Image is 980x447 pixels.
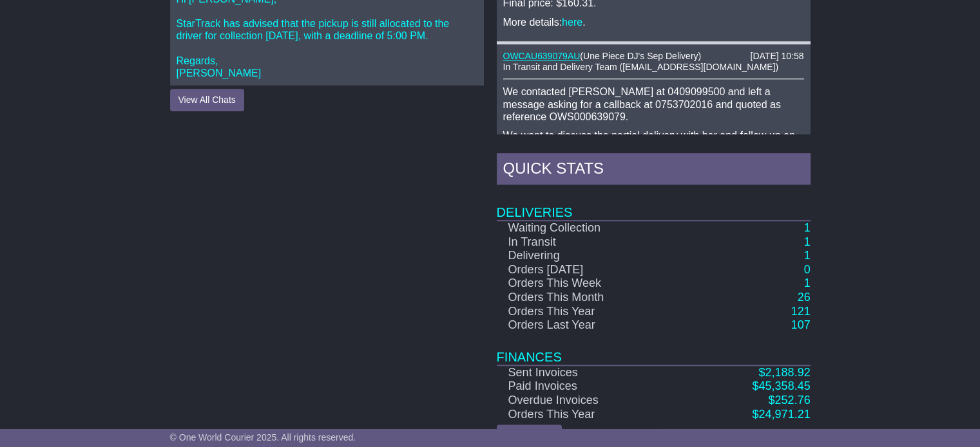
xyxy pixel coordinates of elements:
a: 1 [803,249,810,262]
td: In Transit [497,235,687,250]
td: Orders This Year [497,408,687,422]
span: © One World Courier 2025. All rights reserved. [170,432,356,442]
a: 107 [791,318,810,331]
a: $2,188.92 [758,366,810,379]
td: Overdue Invoices [497,394,687,408]
a: View Charts [497,424,562,447]
a: here [562,17,582,28]
td: Orders This Month [497,291,687,305]
td: Orders [DATE] [497,263,687,277]
span: 2,188.92 [765,366,810,379]
span: Une Piece DJ's Sep Delivery [583,51,698,61]
td: Waiting Collection [497,221,687,235]
div: Quick Stats [497,153,811,188]
p: More details: . [503,16,804,28]
div: ( ) [503,51,804,62]
td: Finances [497,333,811,365]
td: Orders Last Year [497,318,687,333]
a: 0 [803,263,810,276]
a: $45,358.45 [752,379,810,392]
span: 24,971.21 [758,408,810,421]
a: 1 [803,277,810,289]
span: 45,358.45 [758,379,810,392]
td: Orders This Week [497,277,687,291]
td: Deliveries [497,188,811,221]
p: We want to discuss the partial delivery with her and follow up on the request for the PO number l... [503,129,804,167]
td: Paid Invoices [497,379,687,394]
span: 252.76 [774,394,810,406]
a: 1 [803,221,810,234]
a: 26 [797,291,810,304]
p: We contacted [PERSON_NAME] at 0409099500 and left a message asking for a callback at 0753702016 a... [503,86,804,123]
button: View All Chats [170,89,244,111]
a: $252.76 [768,394,810,406]
td: Delivering [497,249,687,263]
td: Orders This Year [497,305,687,319]
a: 121 [791,305,810,318]
td: Sent Invoices [497,365,687,380]
a: OWCAU639079AU [503,51,581,61]
span: In Transit and Delivery Team ([EMAIL_ADDRESS][DOMAIN_NAME]) [503,62,779,72]
a: $24,971.21 [752,408,810,421]
div: [DATE] 10:58 [750,51,803,62]
a: 1 [803,235,810,248]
